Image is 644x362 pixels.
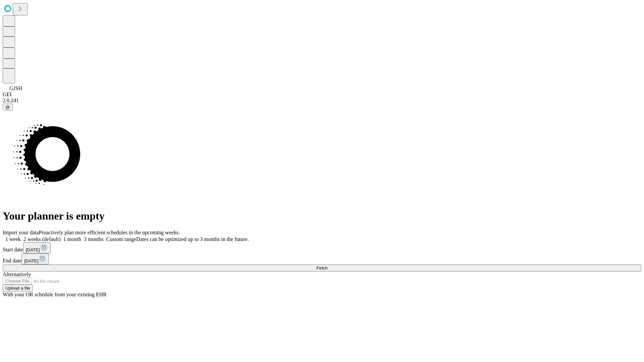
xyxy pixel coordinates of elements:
button: Fetch [3,264,641,271]
span: 3 months [84,236,104,242]
span: 1 week [5,236,21,242]
span: Proactively plan more efficient schedules in the upcoming weeks. [39,230,180,235]
span: Dates can be optimized up to 3 months in the future. [136,236,249,242]
span: Import your data [3,230,39,235]
h1: Your planner is empty [3,210,641,222]
span: 2 weeks (default) [23,236,61,242]
span: GJSH [9,85,22,91]
div: GEI [3,92,641,98]
span: [DATE] [26,247,40,252]
span: 1 month [63,236,81,242]
button: @ [3,104,13,111]
span: Custom range [106,236,136,242]
button: [DATE] [23,242,51,253]
span: Alternatively [3,271,31,277]
span: With your OR schedule from your existing EHR [3,292,107,297]
span: [DATE] [24,258,38,263]
button: Upload a file [3,285,33,292]
div: End date [3,253,641,264]
span: Fetch [316,265,327,270]
div: Start date [3,242,641,253]
button: [DATE] [21,253,49,264]
div: 2.0.241 [3,98,641,104]
span: @ [5,105,10,110]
